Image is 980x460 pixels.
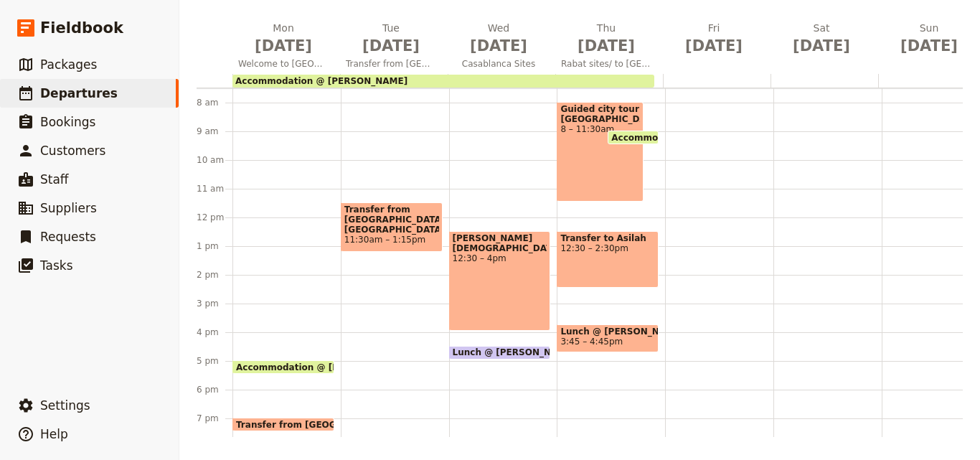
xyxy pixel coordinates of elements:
button: Fri [DATE] [663,21,771,62]
h2: Thu [561,21,651,57]
h2: Sat [776,21,867,57]
button: Thu [DATE]Rabat sites/ to [GEOGRAPHIC_DATA] [555,21,663,74]
span: Lunch @ [PERSON_NAME] [453,347,583,357]
h2: Tue [346,21,436,57]
div: Guided city tour [GEOGRAPHIC_DATA]8 – 11:30am [557,102,644,202]
span: Accommodation @ [PERSON_NAME] [235,76,407,86]
button: Tue [DATE]Transfer from [GEOGRAPHIC_DATA], [GEOGRAPHIC_DATA] [340,21,448,74]
span: Lunch @ [PERSON_NAME] [560,327,655,337]
span: Staff [40,172,69,187]
span: Transfer to Asilah [560,233,655,243]
div: Lunch @ [PERSON_NAME]3:45 – 4:45pm [557,324,659,352]
span: Departures [40,86,118,100]
div: 6 pm [197,384,232,395]
span: 8 – 11:30am [560,124,640,134]
span: Fieldbook [40,17,123,39]
span: [DATE] [561,35,651,57]
h2: Wed [453,21,544,57]
span: Guided city tour [GEOGRAPHIC_DATA] [560,104,640,124]
span: Customers [40,144,105,158]
div: 1 pm [197,240,232,252]
div: 11 am [197,183,232,194]
button: Sat [DATE] [771,21,878,62]
div: 8 am [197,97,232,108]
span: Bookings [40,115,95,129]
h2: Sun [884,21,974,57]
span: Tasks [40,258,73,273]
div: 12 pm [197,212,232,223]
span: Accommodation @ [PERSON_NAME] [236,362,415,372]
div: 5 pm [197,355,232,367]
span: [DATE] [669,35,759,57]
span: [DATE] [346,35,436,57]
span: Transfer from [GEOGRAPHIC_DATA], [GEOGRAPHIC_DATA]. [236,420,522,429]
span: Settings [40,398,90,413]
div: Lunch @ [PERSON_NAME] [449,346,551,360]
span: 12:30 – 4pm [453,253,547,263]
span: [DATE] [776,35,867,57]
span: 11:30am – 1:15pm [344,235,439,245]
span: 12:30 – 2:30pm [560,243,655,253]
span: Rabat sites/ to [GEOGRAPHIC_DATA] [555,58,657,70]
div: 2 pm [197,269,232,281]
div: 3 pm [197,298,232,309]
div: Accommodation @ [PERSON_NAME] [608,131,659,144]
div: 10 am [197,154,232,166]
div: Transfer to Asilah12:30 – 2:30pm [557,231,659,288]
span: [DATE] [884,35,974,57]
div: [PERSON_NAME] [DEMOGRAPHIC_DATA]12:30 – 4pm [449,231,551,331]
span: Requests [40,230,96,244]
span: Help [40,427,68,441]
span: Casablanca Sites [448,58,550,70]
span: 3:45 – 4:45pm [560,337,623,347]
div: Transfer from [GEOGRAPHIC_DATA], [GEOGRAPHIC_DATA]. [232,418,334,431]
div: Accommodation @ [PERSON_NAME] [232,75,654,88]
span: Welcome to [GEOGRAPHIC_DATA] [232,58,334,70]
div: 4 pm [197,327,232,338]
span: [PERSON_NAME] [DEMOGRAPHIC_DATA] [453,233,547,253]
h2: Mon [238,21,329,57]
button: Wed [DATE]Casablanca Sites [448,21,555,74]
button: Mon [DATE]Welcome to [GEOGRAPHIC_DATA] [232,21,340,74]
h2: Fri [669,21,759,57]
span: Transfer from [GEOGRAPHIC_DATA], [GEOGRAPHIC_DATA]. [344,205,439,235]
span: Packages [40,57,97,72]
span: Suppliers [40,201,97,215]
span: [DATE] [453,35,544,57]
div: Transfer from [GEOGRAPHIC_DATA], [GEOGRAPHIC_DATA].11:30am – 1:15pm [341,202,443,252]
span: Transfer from [GEOGRAPHIC_DATA], [GEOGRAPHIC_DATA] [340,58,442,70]
div: 9 am [197,126,232,137]
div: 7 pm [197,413,232,424]
div: Accommodation @ [PERSON_NAME] [232,360,334,374]
span: [DATE] [238,35,329,57]
span: Accommodation @ [PERSON_NAME] [611,133,790,142]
